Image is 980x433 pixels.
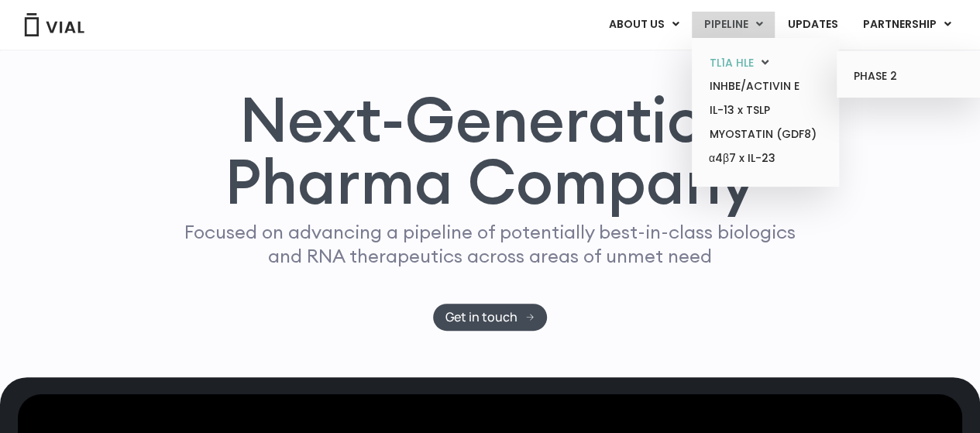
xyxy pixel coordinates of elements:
h1: Next-Generation Pharma Company [155,88,826,212]
p: Focused on advancing a pipeline of potentially best-in-class biologics and RNA therapeutics acros... [178,220,803,268]
a: IL-13 x TSLP [697,98,833,122]
a: TL1A HLEMenu Toggle [697,51,833,75]
a: PIPELINEMenu Toggle [692,12,775,38]
a: PHASE 2 [842,64,978,89]
a: ABOUT USMenu Toggle [597,12,691,38]
img: Vial Logo [23,13,85,36]
a: MYOSTATIN (GDF8) [697,122,833,146]
span: Get in touch [445,311,518,323]
a: INHBE/ACTIVIN E [697,74,833,98]
a: UPDATES [775,12,850,38]
a: α4β7 x IL-23 [697,146,833,171]
a: Get in touch [433,304,547,331]
a: PARTNERSHIPMenu Toggle [851,12,964,38]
